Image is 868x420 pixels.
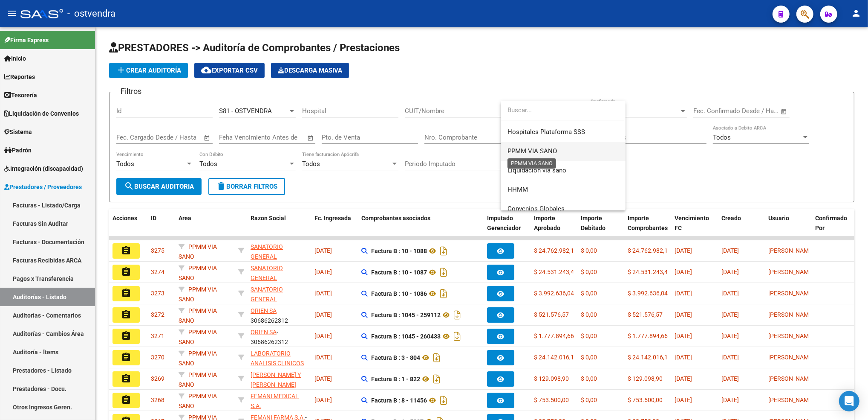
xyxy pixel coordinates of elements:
span: Convenios Globales [508,205,565,213]
span: HHMM [508,186,528,193]
span: Liquidación vía sano [508,166,566,174]
span: Hospitales Plataforma SSS [508,128,585,136]
span: PPMM VIA SANO [508,147,557,155]
div: Open Intercom Messenger [839,391,859,411]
